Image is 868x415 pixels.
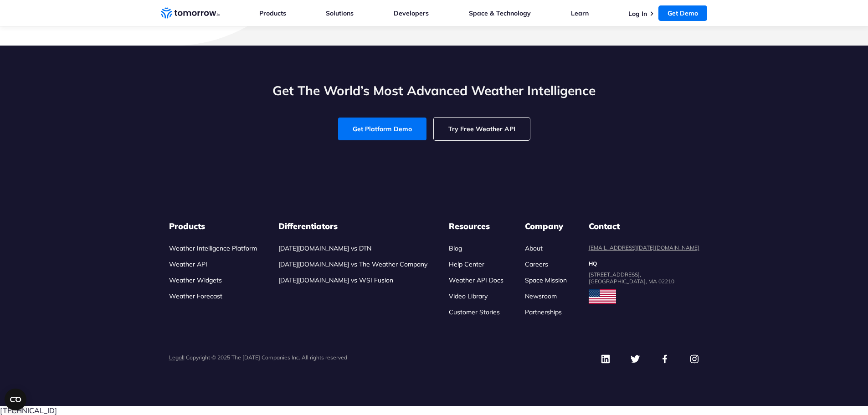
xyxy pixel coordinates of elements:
a: [DATE][DOMAIN_NAME] vs The Weather Company [278,260,427,268]
a: Products [259,9,286,17]
a: Solutions [326,9,354,17]
h2: Get The World’s Most Advanced Weather Intelligence [161,82,708,99]
a: Get Platform Demo [338,118,426,140]
a: [EMAIL_ADDRESS][DATE][DOMAIN_NAME] [589,244,699,251]
a: [DATE][DOMAIN_NAME] vs DTN [278,244,371,252]
a: Blog [449,244,462,252]
button: Open CMP widget [5,389,26,410]
a: Help Center [449,260,484,268]
a: Weather Forecast [169,292,222,300]
a: [DATE][DOMAIN_NAME] vs WSI Fusion [278,276,393,284]
dt: HQ [589,260,699,267]
a: About [525,244,543,252]
a: Space & Technology [469,9,531,17]
a: Newsroom [525,292,557,300]
img: usa flag [589,289,616,304]
a: Legal [169,354,183,361]
dd: [STREET_ADDRESS], [GEOGRAPHIC_DATA], MA 02210 [589,271,699,285]
a: Weather API [169,260,207,268]
h3: Resources [449,221,503,232]
a: Developers [394,9,429,17]
dt: Contact [589,221,699,232]
a: Weather API Docs [449,276,503,284]
a: Customer Stories [449,308,500,316]
a: Careers [525,260,548,268]
a: Learn [571,9,589,17]
a: Weather Widgets [169,276,222,284]
p: | Copyright © 2025 The [DATE] Companies Inc. All rights reserved [169,354,347,361]
h3: Company [525,221,567,232]
img: Facebook [660,354,670,364]
h3: Products [169,221,257,232]
dl: contact details [589,221,699,285]
a: Try Free Weather API [434,118,530,140]
a: Log In [628,10,647,18]
a: Space Mission [525,276,567,284]
h3: Differentiators [278,221,427,232]
a: Partnerships [525,308,562,316]
a: Video Library [449,292,488,300]
img: Linkedin [601,354,611,364]
img: Instagram [689,354,699,364]
a: Get Demo [658,5,707,21]
a: Home link [161,6,220,20]
img: Twitter [630,354,640,364]
a: Weather Intelligence Platform [169,244,257,252]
